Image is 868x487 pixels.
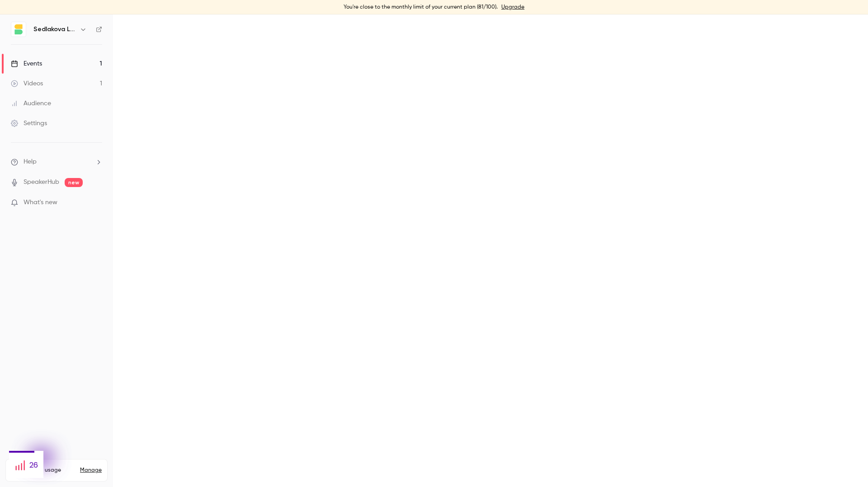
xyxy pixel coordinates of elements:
[11,59,42,68] div: Events
[24,178,59,187] a: SpeakerHub
[65,178,83,187] span: new
[80,467,102,474] a: Manage
[24,157,37,167] span: Help
[11,99,51,108] div: Audience
[32,467,75,474] span: Plan usage
[501,4,524,11] a: Upgrade
[33,25,76,34] h6: Sedlakova Legal
[9,453,43,478] div: 26
[11,22,26,37] img: Sedlakova Legal
[11,157,102,167] li: help-dropdown-opener
[24,198,57,207] span: What's new
[11,79,43,88] div: Videos
[11,119,47,128] div: Settings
